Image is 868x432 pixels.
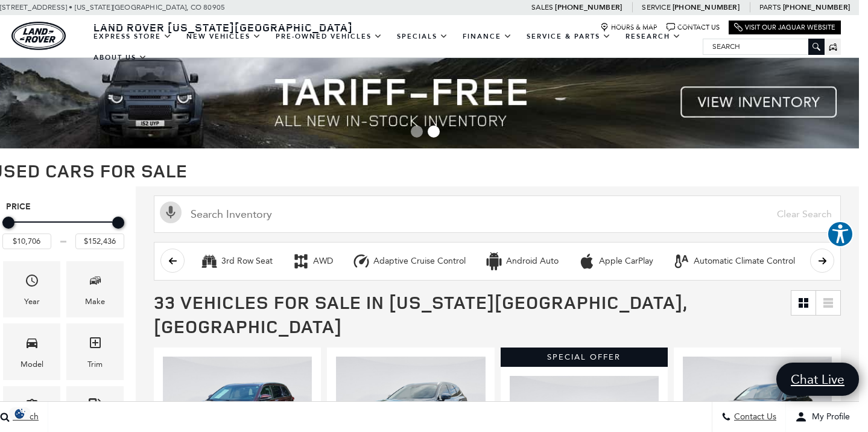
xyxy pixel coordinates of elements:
[87,358,103,371] div: Trim
[666,249,802,274] button: Automatic Climate ControlAutomatic Climate Control
[179,26,268,47] a: New Vehicles
[373,256,466,267] div: Adaptive Cruise Control
[2,212,124,249] div: Price
[390,26,455,47] a: Specials
[292,252,310,270] div: AWD
[791,291,816,315] a: Grid View
[555,2,622,12] a: [PHONE_NUMBER]
[25,395,39,420] span: Features
[673,2,740,12] a: [PHONE_NUMBER]
[313,256,333,267] div: AWD
[3,323,60,380] div: ModelModel
[531,3,553,11] span: Sales
[600,23,657,32] a: Hours & Map
[2,233,51,249] input: Minimum
[285,249,340,274] button: AWDAWD
[2,217,14,229] div: Minimum Price
[783,2,850,12] a: [PHONE_NUMBER]
[785,371,851,387] span: Chat Live
[154,195,841,233] input: Search Inventory
[268,26,390,47] a: Pre-Owned Vehicles
[759,3,781,11] span: Parts
[11,22,66,50] a: land-rover
[75,233,124,249] input: Maximum
[731,412,776,422] span: Contact Us
[66,261,124,317] div: MakeMake
[66,323,124,380] div: TrimTrim
[599,256,653,267] div: Apple CarPlay
[112,217,124,229] div: Maximum Price
[25,332,39,357] span: Model
[88,270,103,295] span: Make
[411,125,423,138] span: Go to slide 1
[6,407,34,420] img: Opt-Out Icon
[455,26,519,47] a: Finance
[827,221,854,247] button: Explore your accessibility options
[86,26,703,68] nav: Main Navigation
[667,23,720,32] a: Contact Us
[578,252,596,270] div: Apple CarPlay
[734,23,835,32] a: Visit Our Jaguar Website
[11,22,66,50] img: Land Rover
[478,249,565,274] button: Android AutoAndroid Auto
[6,202,121,212] h5: Price
[24,295,40,308] div: Year
[6,407,34,420] section: Click to Open Cookie Consent Modal
[86,26,179,47] a: EXPRESS STORE
[86,47,154,68] a: About Us
[501,348,668,367] div: Special Offer
[3,261,60,317] div: YearYear
[88,395,103,420] span: Fueltype
[160,249,185,273] button: scroll left
[21,358,43,371] div: Model
[703,39,824,54] input: Search
[506,256,559,267] div: Android Auto
[807,412,850,422] span: My Profile
[428,125,440,138] span: Go to slide 2
[810,249,834,273] button: scroll right
[86,20,360,34] a: Land Rover [US_STATE][GEOGRAPHIC_DATA]
[154,290,687,338] span: 33 Vehicles for Sale in [US_STATE][GEOGRAPHIC_DATA], [GEOGRAPHIC_DATA]
[642,3,670,11] span: Service
[346,249,472,274] button: Adaptive Cruise ControlAdaptive Cruise Control
[200,252,218,270] div: 3rd Row Seat
[519,26,618,47] a: Service & Parts
[25,270,39,295] span: Year
[786,402,859,432] button: Open user profile menu
[85,295,105,308] div: Make
[221,256,273,267] div: 3rd Row Seat
[673,252,691,270] div: Automatic Climate Control
[88,332,103,357] span: Trim
[694,256,795,267] div: Automatic Climate Control
[160,202,182,223] svg: Click to toggle on voice search
[776,363,859,396] a: Chat Live
[93,20,353,34] span: Land Rover [US_STATE][GEOGRAPHIC_DATA]
[571,249,660,274] button: Apple CarPlayApple CarPlay
[352,252,370,270] div: Adaptive Cruise Control
[618,26,688,47] a: Research
[827,221,854,250] aside: Accessibility Help Desk
[485,252,503,270] div: Android Auto
[194,249,279,274] button: 3rd Row Seat3rd Row Seat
